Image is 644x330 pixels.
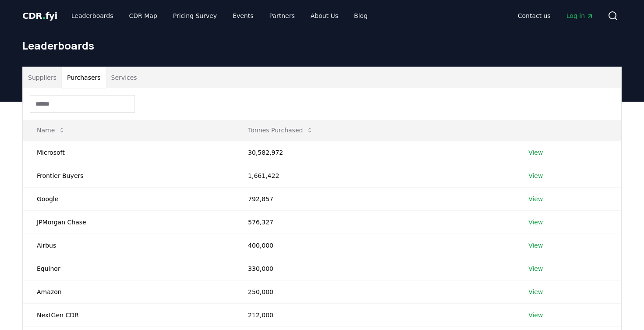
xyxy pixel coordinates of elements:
[528,264,543,273] a: View
[234,280,514,303] td: 250,000
[64,8,375,24] nav: Main
[106,67,142,88] button: Services
[23,210,234,234] td: JPMorgan Chase
[528,171,543,180] a: View
[304,8,345,24] a: About Us
[122,8,164,24] a: CDR Map
[528,195,543,203] a: View
[559,8,601,24] a: Log in
[64,8,120,24] a: Leaderboards
[347,8,375,24] a: Blog
[62,67,106,88] button: Purchasers
[30,121,72,139] button: Name
[23,257,234,280] td: Equinor
[511,8,558,24] a: Contact us
[262,8,302,24] a: Partners
[566,11,594,20] span: Log in
[528,241,543,250] a: View
[23,187,234,210] td: Google
[528,218,543,227] a: View
[22,11,57,21] span: CDR fyi
[528,311,543,319] a: View
[234,234,514,257] td: 400,000
[234,210,514,234] td: 576,327
[226,8,260,24] a: Events
[22,39,622,53] h1: Leaderboards
[234,141,514,164] td: 30,582,972
[23,67,62,88] button: Suppliers
[528,287,543,296] a: View
[23,303,234,326] td: NextGen CDR
[22,10,57,22] a: CDR.fyi
[42,11,46,21] span: .
[234,303,514,326] td: 212,000
[241,121,320,139] button: Tonnes Purchased
[23,234,234,257] td: Airbus
[511,8,601,24] nav: Main
[234,187,514,210] td: 792,857
[234,257,514,280] td: 330,000
[528,148,543,157] a: View
[23,141,234,164] td: Microsoft
[23,164,234,187] td: Frontier Buyers
[234,164,514,187] td: 1,661,422
[166,8,224,24] a: Pricing Survey
[23,280,234,303] td: Amazon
